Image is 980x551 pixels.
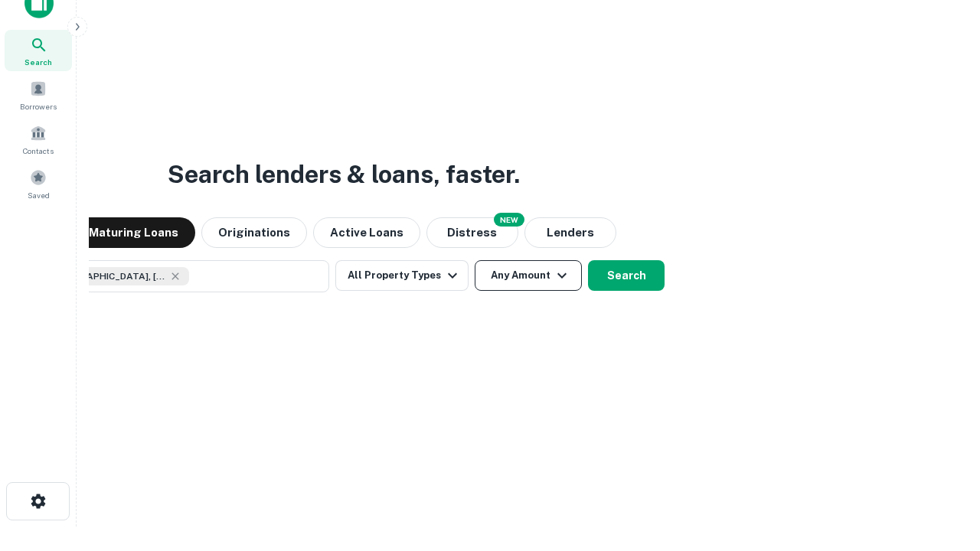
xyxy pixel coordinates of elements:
h3: Search lenders & loans, faster. [168,156,520,193]
span: Saved [28,189,50,201]
span: [GEOGRAPHIC_DATA], [GEOGRAPHIC_DATA], [GEOGRAPHIC_DATA] [51,269,166,283]
button: All Property Types [335,260,469,291]
a: Saved [5,163,72,204]
button: Maturing Loans [72,217,195,248]
button: Originations [201,217,307,248]
button: Search [588,260,665,291]
div: NEW [494,213,524,227]
a: Borrowers [5,74,72,116]
button: Active Loans [313,217,420,248]
a: Contacts [5,119,72,160]
span: Search [24,56,52,68]
span: Borrowers [20,100,57,112]
button: Lenders [524,217,616,248]
button: Any Amount [475,260,582,291]
span: Contacts [23,145,54,157]
button: [GEOGRAPHIC_DATA], [GEOGRAPHIC_DATA], [GEOGRAPHIC_DATA] [23,260,329,292]
iframe: Chat Widget [903,429,980,502]
a: Search [5,30,72,71]
button: Search distressed loans with lien and other non-mortgage details. [426,217,518,248]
